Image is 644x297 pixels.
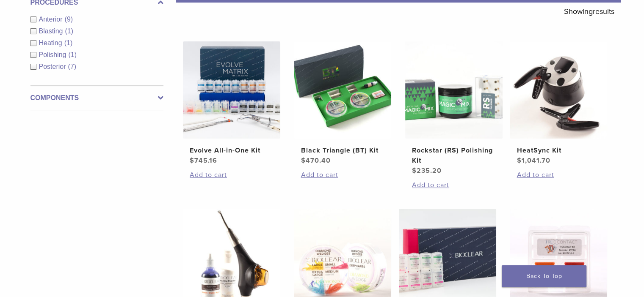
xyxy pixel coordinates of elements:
[502,265,586,287] a: Back To Top
[517,170,600,180] a: Add to cart: “HeatSync Kit”
[39,63,68,70] span: Posterior
[68,51,77,58] span: (1)
[405,41,503,139] img: Rockstar (RS) Polishing Kit
[301,156,330,165] bdi: 470.40
[183,41,280,139] img: Evolve All-in-One Kit
[564,3,614,20] p: Showing results
[68,63,77,70] span: (7)
[517,156,521,165] span: $
[30,93,163,103] label: Components
[182,41,281,166] a: Evolve All-in-One KitEvolve All-in-One Kit $745.16
[412,145,496,166] h2: Rockstar (RS) Polishing Kit
[190,156,194,165] span: $
[509,41,608,166] a: HeatSync KitHeatSync Kit $1,041.70
[39,27,65,35] span: Blasting
[412,166,442,175] bdi: 235.20
[190,145,274,155] h2: Evolve All-in-One Kit
[412,180,496,190] a: Add to cart: “Rockstar (RS) Polishing Kit”
[301,170,384,180] a: Add to cart: “Black Triangle (BT) Kit”
[301,156,305,165] span: $
[412,166,417,175] span: $
[517,156,550,165] bdi: 1,041.70
[301,145,384,155] h2: Black Triangle (BT) Kit
[65,27,73,35] span: (1)
[64,39,73,46] span: (1)
[190,170,274,180] a: Add to cart: “Evolve All-in-One Kit”
[65,16,73,23] span: (9)
[293,41,392,166] a: Black Triangle (BT) KitBlack Triangle (BT) Kit $470.40
[517,145,600,155] h2: HeatSync Kit
[39,39,64,46] span: Heating
[294,41,391,139] img: Black Triangle (BT) Kit
[190,156,217,165] bdi: 745.16
[405,41,503,176] a: Rockstar (RS) Polishing KitRockstar (RS) Polishing Kit $235.20
[39,51,69,58] span: Polishing
[39,16,65,23] span: Anterior
[510,41,607,139] img: HeatSync Kit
